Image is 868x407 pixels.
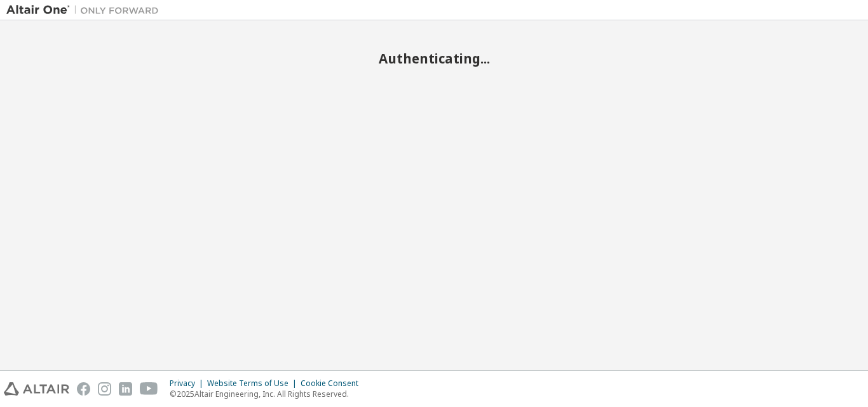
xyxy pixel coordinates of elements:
img: instagram.svg [98,382,111,396]
img: linkedin.svg [119,382,132,396]
img: altair_logo.svg [4,382,69,396]
div: Cookie Consent [301,378,366,389]
p: © 2025 Altair Engineering, Inc. All Rights Reserved. [170,389,366,399]
div: Website Terms of Use [207,378,301,389]
img: facebook.svg [77,382,90,396]
img: Altair One [6,4,165,17]
div: Privacy [170,378,207,389]
img: youtube.svg [140,382,158,396]
h2: Authenticating... [6,50,862,67]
